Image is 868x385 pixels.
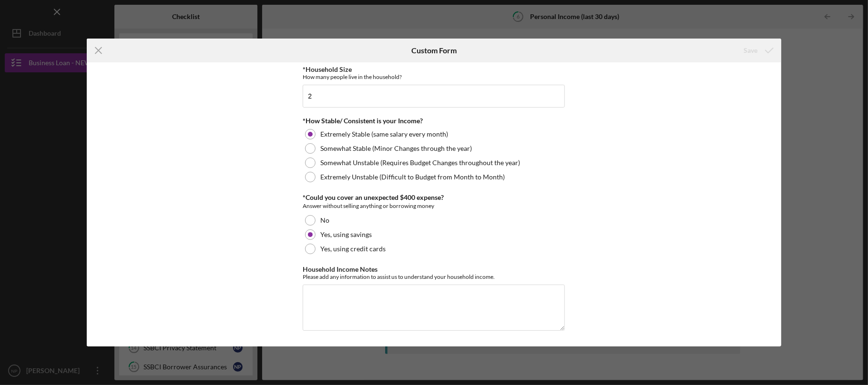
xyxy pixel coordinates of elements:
button: Save [734,41,781,60]
label: Somewhat Stable (Minor Changes through the year) [320,145,472,152]
div: Please add any information to assist us to understand your household income. [303,273,565,280]
label: Yes, using savings [320,231,372,238]
label: No [320,217,329,224]
h6: Custom Form [411,46,457,55]
div: *Could you cover an unexpected $400 expense? [303,194,565,201]
div: Answer without selling anything or borrowing money [303,201,565,211]
label: Somewhat Unstable (Requires Budget Changes throughout the year) [320,159,520,167]
div: How many people live in the household? [303,73,565,80]
label: Yes, using credit cards [320,245,386,253]
label: Extremely Stable (same salary every month) [320,130,448,138]
div: Save [744,41,757,60]
div: *How Stable/ Consistent is your Income? [303,117,565,125]
label: *Household Size [303,65,352,73]
label: Household Income Notes [303,265,378,273]
label: Extremely Unstable (Difficult to Budget from Month to Month) [320,173,505,181]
